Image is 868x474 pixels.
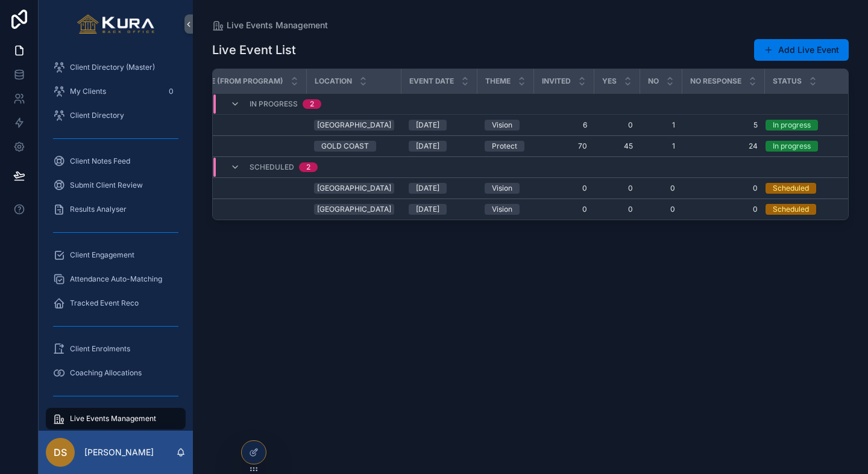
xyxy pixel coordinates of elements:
[416,141,439,152] div: [DATE]
[164,84,178,99] div: 0
[212,19,328,31] a: Live Events Management
[70,156,130,166] span: Client Notes Feed
[409,76,454,86] span: Event Date
[492,183,512,194] div: Vision
[416,183,439,194] div: [DATE]
[321,141,369,152] div: GOLD COAST
[84,446,154,458] p: [PERSON_NAME]
[492,120,512,131] div: Vision
[70,368,142,378] span: Coaching Allocations
[70,63,155,72] span: Client Directory (Master)
[70,87,106,96] span: My Clients
[541,183,587,193] a: 0
[46,81,186,102] a: My Clients0
[306,162,310,172] div: 2
[314,183,394,194] a: [GEOGRAPHIC_DATA]
[317,183,391,194] div: [GEOGRAPHIC_DATA]
[46,338,186,360] a: Client Enrolments
[409,141,470,152] a: [DATE]
[690,141,758,151] a: 24
[227,19,328,31] span: Live Events Management
[492,141,517,152] div: Protect
[766,183,841,194] a: Scheduled
[602,205,633,214] a: 0
[647,205,675,214] a: 0
[46,292,186,314] a: Tracked Event Reco
[690,76,741,86] span: NO RESPONSE
[602,120,633,130] a: 0
[250,99,298,109] span: In progress
[647,183,675,193] a: 0
[315,76,352,86] span: Location
[485,120,527,131] a: Vision
[314,204,394,215] a: [GEOGRAPHIC_DATA]
[46,57,186,78] a: Client Directory (Master)
[416,120,439,131] div: [DATE]
[250,162,294,172] span: Scheduled
[46,408,186,429] a: Live Events Management
[70,298,139,308] span: Tracked Event Reco
[317,204,391,215] div: [GEOGRAPHIC_DATA]
[766,120,841,131] a: In progress
[690,205,758,214] a: 0
[310,99,314,109] div: 2
[46,105,186,126] a: Client Directory
[70,274,162,284] span: Attendance Auto-Matching
[212,42,296,58] h1: Live Event List
[541,205,587,214] span: 0
[409,204,470,215] a: [DATE]
[409,183,470,194] a: [DATE]
[46,150,186,172] a: Client Notes Feed
[46,362,186,384] a: Coaching Allocations
[485,76,511,86] span: Theme
[773,141,811,152] div: In progress
[70,111,124,120] span: Client Directory
[70,344,130,354] span: Client Enrolments
[154,76,283,86] span: Program Name (from Program)
[70,250,134,260] span: Client Engagement
[492,204,512,215] div: Vision
[773,183,809,194] div: Scheduled
[485,183,527,194] a: Vision
[602,183,633,193] a: 0
[485,141,527,152] a: Protect
[602,141,633,151] a: 45
[541,141,587,151] a: 70
[766,141,841,152] a: In progress
[690,120,758,130] a: 5
[77,14,155,34] img: App logo
[46,268,186,290] a: Attendance Auto-Matching
[647,120,675,130] a: 1
[542,76,571,86] span: Invited
[317,120,391,131] div: [GEOGRAPHIC_DATA]
[416,204,439,215] div: [DATE]
[773,120,811,131] div: In progress
[648,76,659,86] span: NO
[754,39,849,61] button: Add Live Event
[690,183,758,193] span: 0
[46,199,186,220] a: Results Analyser
[39,48,193,431] div: scrollable content
[409,120,470,131] a: [DATE]
[485,204,527,215] a: Vision
[647,141,675,151] a: 1
[541,120,587,130] a: 6
[314,141,394,152] a: GOLD COAST
[602,76,617,86] span: YES
[70,414,156,423] span: Live Events Management
[54,445,67,460] span: DS
[773,76,802,86] span: Status
[46,174,186,196] a: Submit Client Review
